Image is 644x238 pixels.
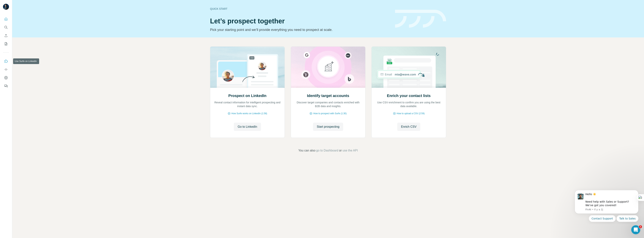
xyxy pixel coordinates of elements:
[214,101,281,108] p: Reveal contact information for intelligent prospecting and instant data sync.
[371,47,446,88] img: Enrich your contact lists
[3,4,9,10] img: Avatar
[307,93,349,98] h2: Identify target accounts
[313,112,347,115] span: How to prospect with Surfe (1:30)
[3,40,9,47] button: My lists
[569,187,644,224] iframe: Intercom notifications message
[375,101,442,108] p: Use CSV enrichment to confirm you are using the best data available.
[228,93,266,98] h2: Prospect on LinkedIn
[397,112,425,115] span: How to upload a CSV (2:59)
[298,148,315,153] span: You can also
[3,32,9,39] button: Enrich CSV
[210,7,391,11] div: Quick start
[316,148,338,153] button: go to Dashboard
[639,225,642,228] span: 1
[234,123,261,131] button: Go to LinkedIn
[313,123,343,131] button: Start prospecting
[387,93,431,98] h2: Enrich your contact lists
[342,148,358,153] button: use the API
[397,123,420,131] button: Enrich CSV
[3,24,9,31] button: Search
[401,125,417,129] span: Enrich CSV
[3,74,9,81] button: Dashboard
[3,83,9,89] button: Feedback
[291,47,365,88] img: Identify target accounts
[210,27,391,32] p: Pick your starting point and we’ll provide everything you need to prospect at scale.
[317,125,339,129] span: Start prospecting
[3,16,9,22] button: Quick start
[210,47,285,88] img: Prospect on LinkedIn
[339,148,342,153] span: or
[231,112,267,115] span: How Surfe works on LinkedIn (1:58)
[395,10,446,28] img: banner
[210,17,391,25] h1: Let’s prospect together
[631,225,640,234] iframe: Intercom live chat
[238,125,257,129] span: Go to LinkedIn
[3,66,9,73] button: Use Surfe API
[295,101,362,108] p: Discover target companies and contacts enriched with B2B data and insights.
[3,58,9,65] button: Use Surfe on LinkedIn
